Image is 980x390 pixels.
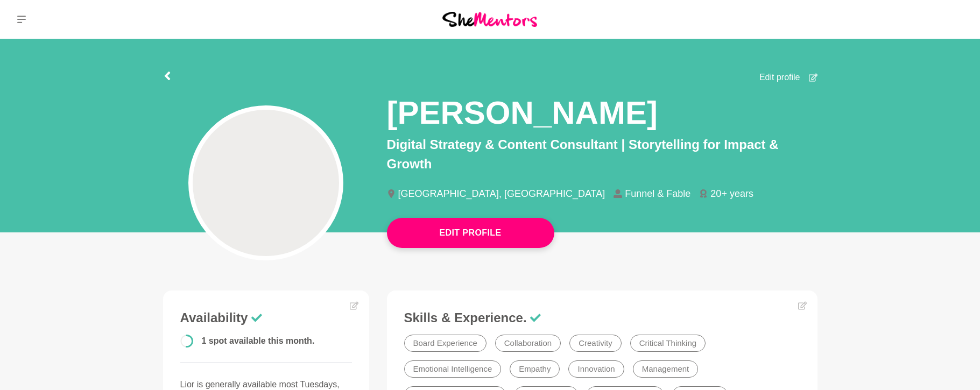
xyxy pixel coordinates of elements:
[387,93,658,133] h1: [PERSON_NAME]
[614,189,699,198] li: Funnel & Fable
[202,336,315,345] span: 1 spot available this month.
[759,71,800,84] span: Edit profile
[442,12,537,26] img: She Mentors Logo
[387,189,614,198] li: [GEOGRAPHIC_DATA], [GEOGRAPHIC_DATA]
[180,310,352,326] h3: Availability
[387,218,554,248] button: Edit Profile
[387,135,817,174] p: Digital Strategy & Content Consultant | Storytelling for Impact & Growth
[404,310,800,326] h3: Skills & Experience.
[699,189,762,198] li: 20+ years
[941,6,967,32] a: Lior Albeck-Ripka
